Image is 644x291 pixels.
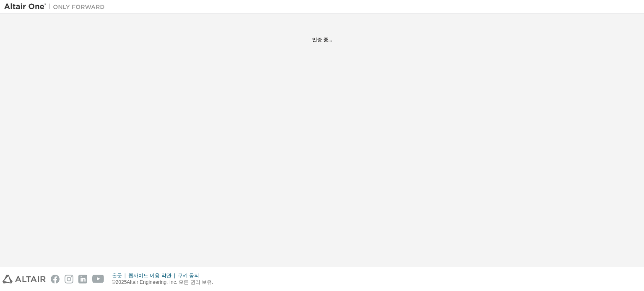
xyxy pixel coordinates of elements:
[51,275,60,283] img: facebook.svg
[112,273,122,278] font: 은둔
[128,273,171,278] font: 웹사이트 이용 약관
[116,279,127,285] font: 2025
[112,279,116,285] font: ©
[312,37,332,43] font: 인증 중...
[3,275,46,283] img: altair_logo.svg
[65,275,73,283] img: instagram.svg
[78,275,87,283] img: linkedin.svg
[127,279,213,285] font: Altair Engineering, Inc. 모든 권리 보유.
[178,273,199,278] font: 쿠키 동의
[92,275,104,283] img: youtube.svg
[4,3,109,11] img: 알타이르 원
